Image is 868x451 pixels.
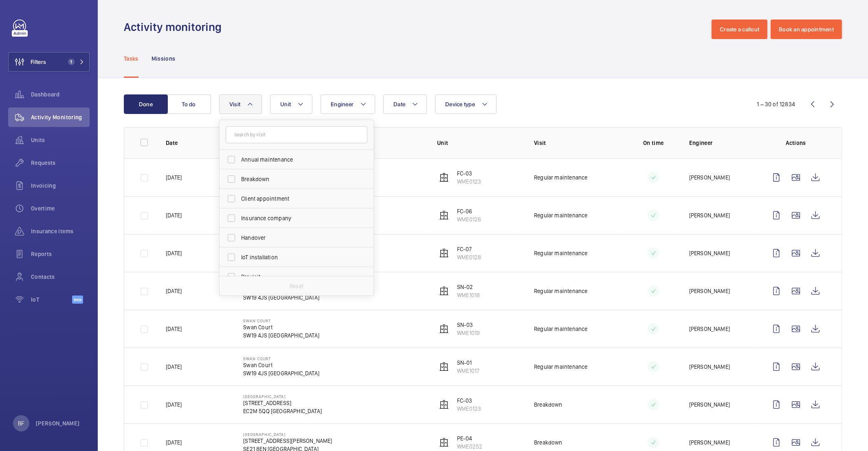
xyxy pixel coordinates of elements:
[36,419,80,427] p: [PERSON_NAME]
[31,113,90,121] span: Activity Monitoring
[31,227,90,235] span: Insurance items
[166,363,182,371] p: [DATE]
[689,139,754,147] p: Engineer
[243,331,319,339] p: SW19 4JS [GEOGRAPHIC_DATA]
[152,55,176,63] p: Missions
[457,396,481,405] p: FC-03
[166,249,182,257] p: [DATE]
[243,323,319,331] p: Swan Court
[31,296,72,304] span: IoT
[457,359,479,367] p: SN-01
[439,324,449,334] img: elevator.svg
[689,249,730,257] p: [PERSON_NAME]
[439,248,449,258] img: elevator.svg
[124,94,168,114] button: Done
[689,325,730,333] p: [PERSON_NAME]
[31,250,90,258] span: Reports
[331,101,354,107] span: Engineer
[31,90,90,99] span: Dashboard
[241,195,353,203] span: Client appointment
[771,20,842,39] button: Book an appointment
[241,175,353,183] span: Breakdown
[631,139,676,147] p: On time
[31,204,90,212] span: Overtime
[31,136,90,144] span: Units
[457,169,481,177] p: FC-03
[457,321,480,329] p: SN-03
[68,59,75,65] span: 1
[166,325,182,333] p: [DATE]
[167,94,211,114] button: To do
[321,94,375,114] button: Engineer
[393,101,405,107] span: Date
[243,318,319,323] p: Swan Court
[534,438,563,447] p: Breakdown
[18,419,24,427] p: BF
[166,139,230,147] p: Date
[290,282,303,290] p: Reset
[457,434,482,442] p: PE-04
[689,211,730,219] p: [PERSON_NAME]
[534,211,587,219] p: Regular maintenance
[689,438,730,447] p: [PERSON_NAME]
[534,287,587,295] p: Regular maintenance
[31,273,90,281] span: Contacts
[243,394,322,399] p: [GEOGRAPHIC_DATA]
[243,437,332,445] p: [STREET_ADDRESS][PERSON_NAME]
[689,287,730,295] p: [PERSON_NAME]
[435,94,497,114] button: Device type
[457,253,481,261] p: WME0128
[757,100,795,108] div: 1 – 30 of 12834
[439,210,449,220] img: elevator.svg
[457,177,481,186] p: WME0123
[166,287,182,295] p: [DATE]
[166,438,182,447] p: [DATE]
[241,155,353,164] span: Annual maintenance
[457,442,482,451] p: WME0252
[439,438,449,447] img: elevator.svg
[534,249,587,257] p: Regular maintenance
[767,139,825,147] p: Actions
[457,245,481,253] p: FC-07
[241,214,353,222] span: Insurance company
[439,362,449,372] img: elevator.svg
[243,293,319,302] p: SW19 4JS [GEOGRAPHIC_DATA]
[457,405,481,413] p: WME0123
[457,215,481,223] p: WME0126
[457,291,480,299] p: WME1018
[243,361,319,369] p: Swan Court
[243,399,322,407] p: [STREET_ADDRESS]
[226,126,367,143] input: Search by visit
[457,367,479,375] p: WME1017
[457,283,480,291] p: SN-02
[8,52,90,72] button: Filters1
[439,400,449,409] img: elevator.svg
[534,173,587,182] p: Regular maintenance
[270,94,312,114] button: Unit
[241,273,353,281] span: Previsit
[445,101,475,107] span: Device type
[534,325,587,333] p: Regular maintenance
[280,101,291,107] span: Unit
[439,286,449,296] img: elevator.svg
[534,363,587,371] p: Regular maintenance
[437,139,521,147] p: Unit
[243,432,332,437] p: [GEOGRAPHIC_DATA]
[31,182,90,190] span: Invoicing
[241,234,353,242] span: Handover
[229,101,240,107] span: Visit
[166,401,182,409] p: [DATE]
[383,94,427,114] button: Date
[124,20,226,35] h1: Activity monitoring
[689,173,730,182] p: [PERSON_NAME]
[31,159,90,167] span: Requests
[124,55,138,63] p: Tasks
[712,20,767,39] button: Create a callout
[689,363,730,371] p: [PERSON_NAME]
[457,329,480,337] p: WME1019
[243,356,319,361] p: Swan Court
[31,58,46,66] span: Filters
[241,253,353,261] span: IoT installation
[219,94,262,114] button: Visit
[457,207,481,215] p: FC-06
